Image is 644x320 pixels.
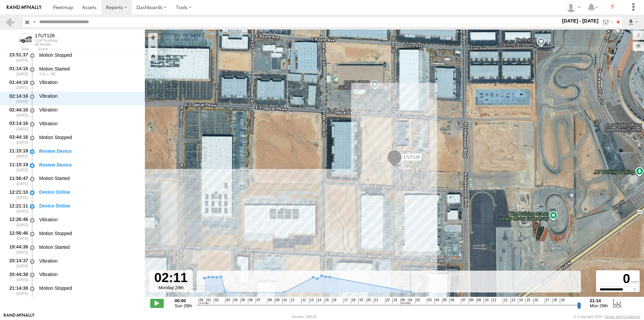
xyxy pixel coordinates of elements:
div: 17UT126 - View Asset History [35,33,57,38]
div: 20:14:37 [DATE] [5,257,29,269]
label: [DATE] - [DATE] [561,17,600,25]
strong: 21:14 [590,298,608,303]
span: 07 [256,298,260,304]
span: 02 [214,298,218,304]
button: Zoom Home [148,51,158,60]
div: 0 [597,271,639,286]
label: Play/Stop [150,299,164,308]
div: Vibration [39,271,139,277]
div: Motion Stopped [39,52,139,58]
label: Search Filter Options [600,17,614,27]
div: LGA Trucking [35,38,57,42]
span: 16 [332,298,336,304]
span: 17 [343,298,348,304]
a: Visit our Website [4,313,35,320]
span: 06 [248,298,253,304]
span: 08 [469,298,473,304]
div: 11:56:47 [DATE] [5,175,29,187]
span: 13 [511,298,515,304]
span: 19 [560,298,565,304]
span: 02 [415,298,420,304]
div: 01:14:16 [DATE] [5,65,29,77]
span: 12 [503,298,507,304]
span: 20 [366,298,371,304]
span: Heading: 41 [51,72,56,76]
div: Review Device [39,148,139,154]
span: 15 [526,298,530,304]
span: 16 [533,298,538,304]
label: Export results as... [627,17,639,27]
div: 23:51:37 [DATE] [5,51,29,63]
div: 12:56:46 [DATE] [5,229,29,242]
div: 02:14:16 [DATE] [5,92,29,105]
div: Version: 309.01 [291,315,317,319]
span: Sun 28th Sep 2025 [175,303,192,308]
span: 00 [400,298,411,306]
div: Motion Stopped [39,285,139,291]
span: 18 [552,298,557,304]
span: 10 [282,298,287,304]
div: Vibration [39,107,139,113]
span: 15 [324,298,329,304]
div: Motion Started [39,244,139,250]
span: 06 [449,298,454,304]
span: 17 [545,298,549,304]
span: Mon 29th Sep 2025 [590,303,608,308]
span: 01 [206,298,211,304]
span: 13 [309,298,314,304]
button: Zoom out [148,42,158,51]
div: 12:21:10 [DATE] [5,188,29,201]
div: Motion Started [39,66,139,72]
div: Vibration [39,79,139,85]
div: 12:21:11 [DATE] [5,202,29,214]
div: Vibration [39,93,139,99]
div: Vibration [39,217,139,223]
span: 22 [385,298,390,304]
label: Search Query [32,17,37,27]
span: 08 [267,298,272,304]
strong: 00:00 [175,298,192,303]
span: 18 [351,298,356,304]
div: Vibration [39,258,139,264]
div: Motion Started [39,175,139,181]
div: 11:15:19 [DATE] [5,161,29,173]
span: 11 [491,298,496,304]
img: rand-logo.svg [7,5,42,10]
span: 00 [199,298,209,306]
span: 10 [484,298,488,304]
div: © Copyright 2025 - [574,315,640,319]
span: 09 [476,298,481,304]
span: 11 [290,298,294,304]
span: 03 [427,298,431,304]
span: 09 [275,298,279,304]
div: 19:44:38 [DATE] [5,243,29,256]
div: Event [38,48,145,51]
span: 23 [392,298,397,304]
button: Zoom in [148,33,158,42]
div: Carlos Vazquez [563,2,583,12]
span: 04 [233,298,237,304]
div: Device Online [39,189,139,195]
span: 01 [408,298,413,304]
div: Review Device [39,162,139,168]
span: 07 [461,298,466,304]
div: 11:15:18 [DATE] [5,147,29,159]
a: Back to previous Page [5,17,15,27]
div: Motion Stopped [39,230,139,236]
span: 17UT126 [403,154,420,159]
span: 05 [442,298,447,304]
div: Device Online [39,203,139,209]
div: 20:44:38 [DATE] [5,271,29,283]
i: ? [607,2,618,13]
span: 12 [301,298,306,304]
span: 04 [434,298,439,304]
a: Terms and Conditions [605,315,640,319]
span: 14 [518,298,523,304]
span: 05 [240,298,245,304]
div: 12:26:46 [DATE] [5,216,29,228]
div: 02:44:16 [DATE] [5,106,29,118]
span: 03 [225,298,230,304]
div: 03:14:16 [DATE] [5,120,29,132]
div: Motion Stopped [39,134,139,140]
span: 1.9 [39,72,50,76]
